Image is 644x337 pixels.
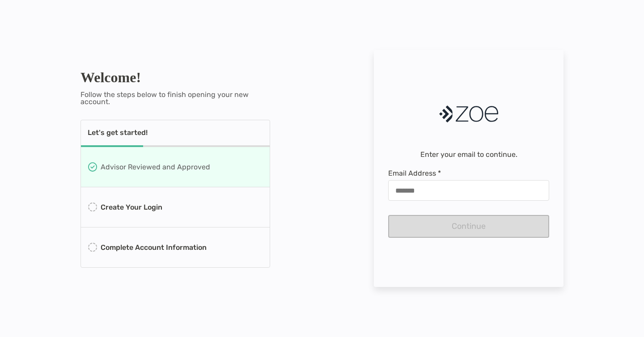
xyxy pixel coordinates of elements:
[88,129,148,136] p: Let's get started!
[80,91,270,105] p: Follow the steps below to finish opening your new account.
[439,99,498,129] img: Company Logo
[101,242,207,253] p: Complete Account Information
[101,202,162,213] p: Create Your Login
[420,151,517,158] p: Enter your email to continue.
[389,187,549,194] input: Email Address *
[80,69,270,86] h1: Welcome!
[101,161,210,173] p: Advisor Reviewed and Approved
[388,169,549,177] span: Email Address *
